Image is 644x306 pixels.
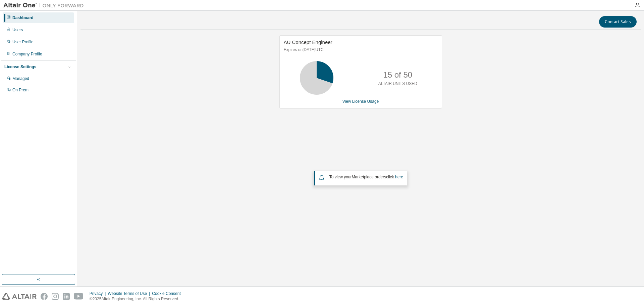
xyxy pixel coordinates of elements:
div: Company Profile [12,51,42,57]
img: youtube.svg [74,293,84,300]
span: To view your click [329,175,403,179]
div: Users [12,27,23,33]
div: Managed [12,76,29,81]
a: here [395,175,403,179]
img: facebook.svg [41,293,48,300]
div: Dashboard [12,15,34,20]
p: 15 of 50 [383,69,412,81]
button: Contact Sales [599,16,637,28]
p: ALTAIR UNITS USED [378,81,417,87]
img: Altair One [3,2,87,9]
p: Expires on [DATE] UTC [284,47,436,53]
img: instagram.svg [52,293,59,300]
a: View License Usage [342,99,379,104]
div: License Settings [4,64,36,70]
em: Marketplace orders [352,175,386,179]
p: © 2025 Altair Engineering, Inc. All Rights Reserved. [90,296,185,302]
div: Cookie Consent [152,291,184,296]
div: User Profile [12,39,34,45]
div: Website Terms of Use [108,291,152,296]
div: On Prem [12,87,29,93]
img: linkedin.svg [63,293,70,300]
img: altair_logo.svg [2,293,37,300]
div: Privacy [90,291,108,296]
span: AU Concept Engineer [284,39,332,45]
